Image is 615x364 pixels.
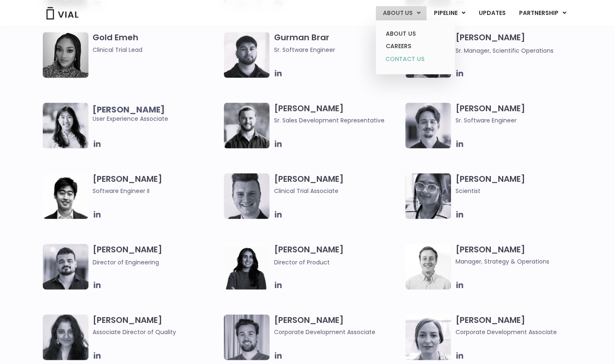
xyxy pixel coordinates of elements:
[455,244,583,266] h3: [PERSON_NAME]
[455,173,583,195] h3: [PERSON_NAME]
[43,32,88,78] img: A woman wearing a leopard print shirt in a black and white photo.
[93,327,220,336] span: Associate Director of Quality
[93,186,220,195] span: Software Engineer II
[274,45,401,54] span: Sr. Software Engineer
[93,105,220,123] span: User Experience Associate
[43,244,88,289] img: Igor
[274,115,401,125] span: Sr. Sales Development Representative
[455,257,583,266] span: Manager, Strategy & Operations
[379,27,451,40] a: ABOUT US
[43,173,88,219] img: Jason Zhang
[274,173,401,195] h3: [PERSON_NAME]
[224,314,270,360] img: Image of smiling man named Thomas
[405,244,451,289] img: Kyle Mayfield
[455,103,583,125] h3: [PERSON_NAME]
[405,173,451,219] img: Headshot of smiling woman named Anjali
[274,327,401,336] span: Corporate Development Associate
[93,314,220,336] h3: [PERSON_NAME]
[376,6,426,20] a: ABOUT USMenu Toggle
[274,314,401,336] h3: [PERSON_NAME]
[224,103,270,148] img: Image of smiling man named Hugo
[455,327,583,336] span: Corporate Development Associate
[405,103,451,148] img: Fran
[224,32,270,78] img: Headshot of smiling of man named Gurman
[93,103,165,115] b: [PERSON_NAME]
[274,244,401,266] h3: [PERSON_NAME]
[46,7,79,20] img: Vial Logo
[93,244,220,266] h3: [PERSON_NAME]
[274,103,401,125] h3: [PERSON_NAME]
[472,6,512,20] a: UPDATES
[427,6,471,20] a: PIPELINEMenu Toggle
[455,186,583,195] span: Scientist
[274,32,401,54] h3: Gurman Brar
[93,32,220,54] h3: Gold Emeh
[224,244,270,289] img: Smiling woman named Ira
[93,45,220,54] span: Clinical Trial Lead
[379,40,451,53] a: CAREERS
[455,115,583,125] span: Sr. Software Engineer
[455,46,553,54] span: Sr. Manager, Scientific Operations
[379,53,451,66] a: CONTACT US
[455,32,583,55] h3: [PERSON_NAME]
[274,186,401,195] span: Clinical Trial Associate
[93,173,220,195] h3: [PERSON_NAME]
[455,314,583,336] h3: [PERSON_NAME]
[512,6,573,20] a: PARTNERSHIPMenu Toggle
[224,173,270,219] img: Headshot of smiling man named Collin
[405,314,451,360] img: Headshot of smiling woman named Beatrice
[43,314,88,360] img: Headshot of smiling woman named Bhavika
[93,258,159,266] span: Director of Engineering
[274,258,329,266] span: Director of Product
